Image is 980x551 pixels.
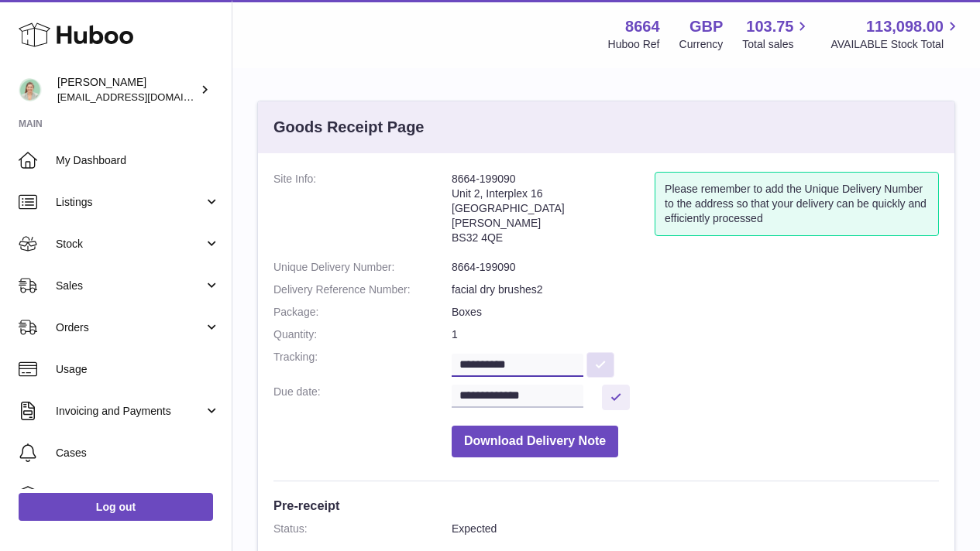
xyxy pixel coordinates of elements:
[273,385,452,410] dt: Due date:
[19,493,213,521] a: Log out
[452,305,939,320] dd: Boxes
[273,497,939,514] h3: Pre-receipt
[452,327,939,342] dd: 1
[273,327,452,342] dt: Quantity:
[273,522,452,536] dt: Status:
[830,16,961,52] a: 113,098.00 AVAILABLE Stock Total
[56,279,204,293] span: Sales
[452,426,618,457] button: Download Delivery Note
[608,37,660,52] div: Huboo Ref
[625,16,660,37] strong: 8664
[452,522,939,536] dd: Expected
[273,260,452,275] dt: Unique Delivery Number:
[57,91,228,103] span: [EMAIL_ADDRESS][DOMAIN_NAME]
[56,237,204,252] span: Stock
[57,75,197,104] div: [PERSON_NAME]
[56,195,204,210] span: Listings
[273,172,452,252] dt: Site Info:
[273,282,452,297] dt: Delivery Reference Number:
[56,404,204,419] span: Invoicing and Payments
[452,282,939,297] dd: facial dry brushes2
[866,16,944,37] span: 113,098.00
[273,117,425,138] h3: Goods Receipt Page
[273,305,452,320] dt: Package:
[56,362,220,377] span: Usage
[655,172,939,236] div: Please remember to add the Unique Delivery Number to the address so that your delivery can be qui...
[742,37,811,52] span: Total sales
[56,153,220,168] span: My Dashboard
[273,350,452,377] dt: Tracking:
[19,78,42,101] img: hello@thefacialcuppingexpert.com
[56,320,204,335] span: Orders
[56,446,220,460] span: Cases
[742,16,811,52] a: 103.75 Total sales
[452,260,939,275] dd: 8664-199090
[746,16,793,37] span: 103.75
[452,172,655,252] address: 8664-199090 Unit 2, Interplex 16 [GEOGRAPHIC_DATA] [PERSON_NAME] BS32 4QE
[689,16,723,37] strong: GBP
[830,37,961,52] span: AVAILABLE Stock Total
[56,488,220,502] span: Channels
[679,37,724,52] div: Currency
